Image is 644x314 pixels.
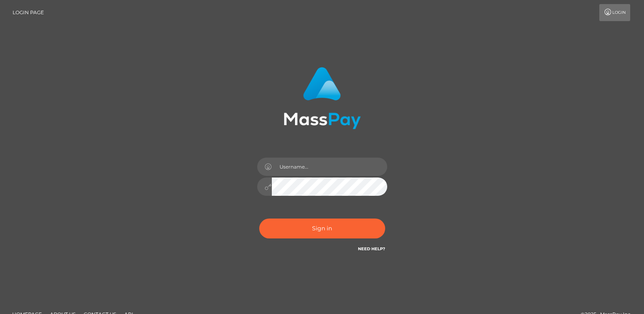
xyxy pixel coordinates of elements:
a: Need Help? [358,246,385,251]
a: Login [599,4,630,21]
input: Username... [272,158,387,176]
button: Sign in [259,219,385,238]
a: Login Page [13,4,44,21]
img: MassPay Login [284,67,361,129]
